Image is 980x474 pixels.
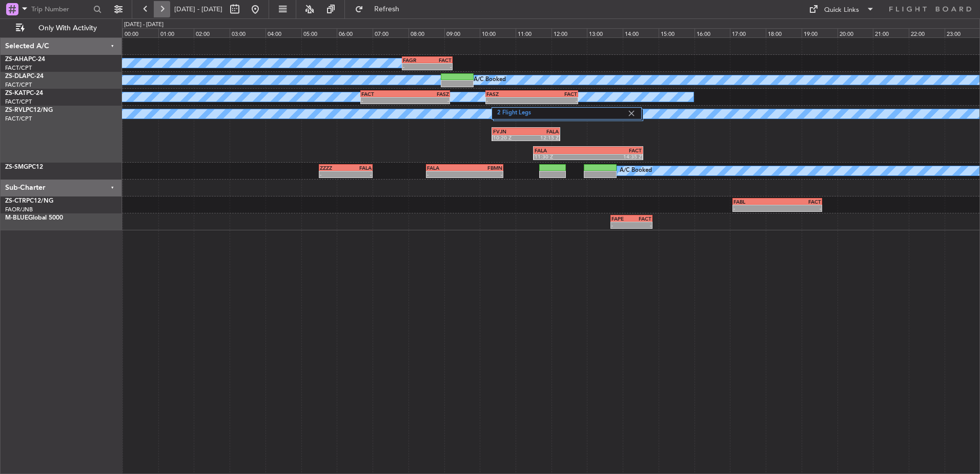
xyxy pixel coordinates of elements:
[535,153,588,160] div: 11:30 Z
[11,20,111,36] button: Only With Activity
[5,215,63,221] a: M-BLUEGlobal 5000
[31,2,90,17] input: Trip Number
[486,97,532,104] div: -
[730,28,766,37] div: 17:00
[5,56,45,63] a: ZS-AHAPC-24
[474,72,506,88] div: A/C Booked
[552,28,587,37] div: 12:00
[337,28,373,37] div: 06:00
[611,222,631,228] div: -
[5,81,32,89] a: FACT/CPT
[5,98,32,106] a: FACT/CPT
[361,91,405,97] div: FACT
[350,1,412,17] button: Refresh
[838,28,873,37] div: 20:00
[124,21,164,29] div: [DATE] - [DATE]
[802,28,838,37] div: 19:00
[427,165,465,171] div: FALA
[5,73,27,80] span: ZS-DLA
[493,134,526,141] div: 10:20 Z
[403,57,427,63] div: FAGR
[174,5,222,14] span: [DATE] - [DATE]
[464,171,502,177] div: -
[588,147,642,153] div: FACT
[516,28,552,37] div: 11:00
[873,28,909,37] div: 21:00
[588,153,642,160] div: 14:35 Z
[532,97,577,104] div: -
[5,107,26,113] span: ZS-RVL
[535,147,588,153] div: FALA
[373,28,409,37] div: 07:00
[345,171,372,177] div: -
[345,165,372,171] div: FALA
[320,171,346,177] div: -
[427,171,465,177] div: -
[766,28,802,37] div: 18:00
[5,64,32,72] a: FACT/CPT
[444,28,480,37] div: 09:00
[5,164,43,170] a: ZS-SMGPC12
[427,57,452,63] div: FACT
[620,163,652,179] div: A/C Booked
[778,205,821,211] div: -
[409,28,444,37] div: 08:00
[804,1,880,17] button: Quick Links
[301,28,337,37] div: 05:00
[5,90,43,96] a: ZS-KATPC-24
[587,28,623,37] div: 13:00
[627,109,636,118] img: gray-close.svg
[631,222,651,228] div: -
[464,165,502,171] div: FBMN
[733,205,777,211] div: -
[909,28,945,37] div: 22:00
[695,28,730,37] div: 16:00
[733,199,777,205] div: FABL
[122,28,158,37] div: 00:00
[497,109,627,118] label: 2 Flight Legs
[405,91,448,97] div: FASZ
[659,28,695,37] div: 15:00
[5,164,28,170] span: ZS-SMG
[5,73,44,80] a: ZS-DLAPC-24
[5,115,32,123] a: FACT/CPT
[230,28,266,37] div: 03:00
[361,97,405,104] div: -
[5,90,26,96] span: ZS-KAT
[480,28,516,37] div: 10:00
[631,215,651,222] div: FACT
[5,198,53,204] a: ZS-CTRPC12/NG
[405,97,448,104] div: -
[266,28,301,37] div: 04:00
[27,25,108,32] span: Only With Activity
[5,107,53,113] a: ZS-RVLPC12/NG
[824,5,859,15] div: Quick Links
[486,91,532,97] div: FASZ
[5,56,28,63] span: ZS-AHA
[526,134,559,141] div: 12:15 Z
[5,215,28,221] span: M-BLUE
[403,64,427,70] div: -
[611,215,631,222] div: FAPE
[320,165,346,171] div: ZZZZ
[5,198,26,204] span: ZS-CTR
[493,128,526,134] div: FVJN
[365,6,409,13] span: Refresh
[158,28,194,37] div: 01:00
[623,28,659,37] div: 14:00
[778,199,821,205] div: FACT
[532,91,577,97] div: FACT
[194,28,230,37] div: 02:00
[427,64,452,70] div: -
[5,206,33,213] a: FAOR/JNB
[526,128,559,134] div: FALA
